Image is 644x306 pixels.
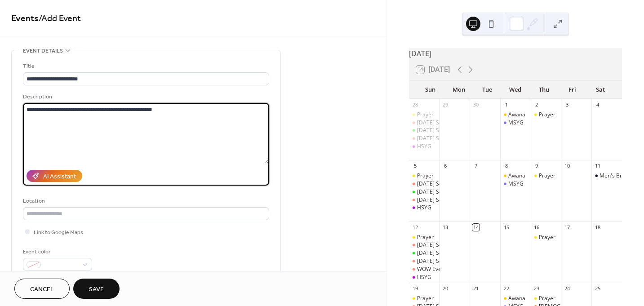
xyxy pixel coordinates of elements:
[442,285,449,292] div: 20
[442,102,449,108] div: 29
[500,119,531,127] div: MSYG
[409,196,440,204] div: Sunday Service
[34,228,83,237] span: Link to Google Maps
[539,172,555,180] div: Prayer
[564,102,570,108] div: 3
[508,111,525,119] div: Awana
[591,172,622,180] div: Men's Breakfast
[417,119,454,127] div: [DATE] Service
[508,119,524,127] div: MSYG
[531,295,561,302] div: Prayer
[508,295,525,302] div: Awana
[417,180,454,188] div: [DATE] Service
[594,163,601,169] div: 11
[11,10,39,27] a: Events
[503,163,510,169] div: 8
[533,163,540,169] div: 9
[472,285,479,292] div: 21
[500,295,531,302] div: Awana
[442,224,449,231] div: 13
[417,234,434,241] div: Prayer
[501,81,529,99] div: Wed
[417,257,454,265] div: [DATE] Service
[417,143,431,151] div: HSYG
[539,295,555,302] div: Prayer
[503,224,510,231] div: 15
[533,102,540,108] div: 2
[409,204,440,212] div: HSYG
[409,127,440,134] div: Sunday School
[564,224,570,231] div: 17
[444,81,473,99] div: Mon
[23,196,267,206] div: Location
[472,224,479,231] div: 14
[500,180,531,188] div: MSYG
[27,170,82,182] button: AI Assistant
[558,81,586,99] div: Fri
[409,48,622,59] div: [DATE]
[39,10,81,27] span: / Add Event
[409,172,440,180] div: Prayer
[89,285,104,294] span: Save
[14,279,70,299] button: Cancel
[500,111,531,119] div: Awana
[473,81,501,99] div: Tue
[412,102,418,108] div: 28
[409,241,440,249] div: Sunday Service
[442,163,449,169] div: 6
[594,285,601,292] div: 25
[508,180,524,188] div: MSYG
[409,188,440,196] div: Sunday School
[594,224,601,231] div: 18
[417,266,446,273] div: WOW Event
[417,188,453,196] div: [DATE] School
[500,172,531,180] div: Awana
[531,234,561,241] div: Prayer
[409,234,440,241] div: Prayer
[23,62,267,71] div: Title
[472,163,479,169] div: 7
[417,249,453,257] div: [DATE] School
[412,285,418,292] div: 19
[586,81,615,99] div: Sat
[503,285,510,292] div: 22
[531,172,561,180] div: Prayer
[409,111,440,119] div: Prayer
[417,196,454,204] div: [DATE] Service
[23,46,63,56] span: Event details
[409,295,440,302] div: Prayer
[73,279,120,299] button: Save
[600,172,640,180] div: Men's Breakfast
[409,143,440,151] div: HSYG
[539,234,555,241] div: Prayer
[417,204,431,212] div: HSYG
[564,285,570,292] div: 24
[409,257,440,265] div: Sunday Service
[416,81,444,99] div: Sun
[23,247,90,257] div: Event color
[43,172,76,182] div: AI Assistant
[417,135,454,142] div: [DATE] Service
[30,285,54,294] span: Cancel
[417,127,453,134] div: [DATE] School
[417,241,454,249] div: [DATE] Service
[533,224,540,231] div: 16
[539,111,555,119] div: Prayer
[417,111,434,119] div: Prayer
[417,172,434,180] div: Prayer
[409,274,440,281] div: HSYG
[417,295,434,302] div: Prayer
[531,111,561,119] div: Prayer
[412,163,418,169] div: 5
[529,81,558,99] div: Thu
[503,102,510,108] div: 1
[409,135,440,142] div: Sunday Service
[23,92,267,102] div: Description
[564,163,570,169] div: 10
[409,180,440,188] div: Sunday Service
[412,224,418,231] div: 12
[409,119,440,127] div: Sunday Service
[508,172,525,180] div: Awana
[594,102,601,108] div: 4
